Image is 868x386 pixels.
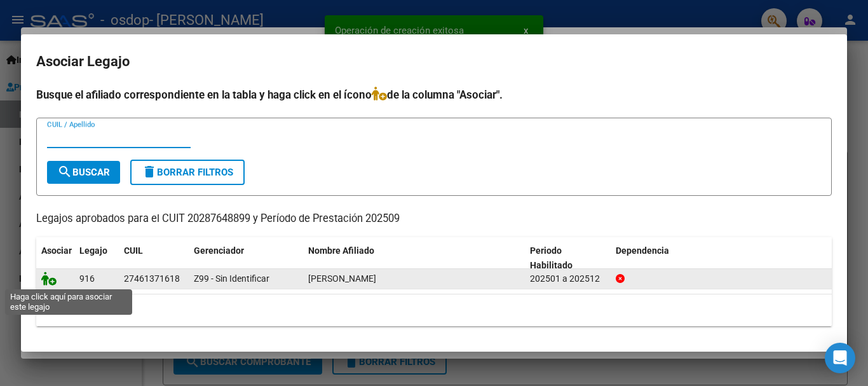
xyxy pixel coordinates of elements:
[36,211,832,227] p: Legajos aprobados para el CUIT 20287648899 y Período de Prestación 202509
[79,273,95,284] span: 916
[142,164,157,179] mat-icon: delete
[124,245,143,256] span: CUIL
[611,237,832,279] datatable-header-cell: Dependencia
[530,245,573,270] span: Periodo Habilitado
[119,237,189,279] datatable-header-cell: CUIL
[616,245,669,256] span: Dependencia
[47,161,120,184] button: Buscar
[36,237,74,279] datatable-header-cell: Asociar
[36,86,832,103] h4: Busque el afiliado correspondiente en la tabla y haga click en el ícono de la columna "Asociar".
[530,272,606,286] div: 202501 a 202512
[825,343,855,373] div: Open Intercom Messenger
[36,294,832,326] div: 1 registros
[308,245,374,256] span: Nombre Afiliado
[130,160,245,185] button: Borrar Filtros
[36,50,832,74] h2: Asociar Legajo
[142,167,233,178] span: Borrar Filtros
[57,167,110,178] span: Buscar
[308,273,376,284] span: MOYANO TALIA MACARENA
[525,237,611,279] datatable-header-cell: Periodo Habilitado
[194,245,244,256] span: Gerenciador
[74,237,119,279] datatable-header-cell: Legajo
[41,245,72,256] span: Asociar
[303,237,525,279] datatable-header-cell: Nombre Afiliado
[57,164,72,179] mat-icon: search
[79,245,107,256] span: Legajo
[124,272,180,286] div: 27461371618
[194,273,269,284] span: Z99 - Sin Identificar
[189,237,303,279] datatable-header-cell: Gerenciador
